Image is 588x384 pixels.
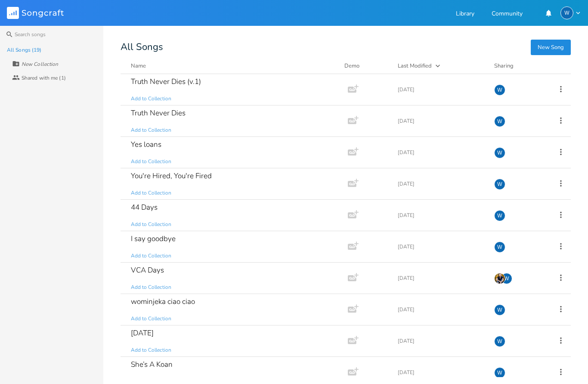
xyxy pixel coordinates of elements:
div: William Federico [494,179,505,190]
div: Last Modified [398,62,432,70]
div: VCA Days [131,266,164,274]
div: William Federico [494,84,505,96]
div: William Federico [494,210,505,221]
div: [DATE] [398,307,484,312]
div: William Federico [494,242,505,253]
div: 44 Days [131,204,158,211]
span: Add to Collection [131,252,171,260]
div: [DATE] [398,118,484,124]
span: Add to Collection [131,284,171,291]
span: Add to Collection [131,127,171,134]
span: Add to Collection [131,315,171,322]
div: Name [131,62,146,70]
button: New Song [531,40,571,55]
div: Truth Never Dies (v.1) [131,78,201,85]
div: Sharing [494,62,546,70]
div: William Federico [494,367,505,378]
div: [DATE] [398,276,484,281]
div: [DATE] [398,181,484,186]
div: Shared with me (1) [22,75,66,81]
img: William Federico [494,273,505,284]
div: All Songs [121,43,571,51]
div: All Songs (19) [7,47,41,53]
div: William Federico [501,273,512,284]
div: [DATE] [398,213,484,218]
div: [DATE] [398,87,484,92]
span: Add to Collection [131,158,171,165]
div: wominjeka ciao ciao [131,298,195,305]
span: Add to Collection [131,95,171,102]
a: Community [492,11,523,18]
button: Name [131,62,334,70]
div: I say goodbye [131,235,176,242]
div: Yes loans [131,141,161,148]
span: Add to Collection [131,347,171,354]
div: [DATE] [398,150,484,155]
div: [DATE] [398,370,484,375]
button: Last Modified [398,62,484,70]
span: Add to Collection [131,221,171,228]
div: [DATE] [398,338,484,344]
div: [DATE] [398,244,484,249]
div: Truth Never Dies [131,109,186,117]
div: William Federico [494,304,505,316]
div: You're Hired, You're Fired [131,172,212,180]
div: [DATE] [131,329,154,337]
div: New Collection [22,62,58,67]
div: William Federico [494,116,505,127]
div: She’s A Koan [131,361,173,368]
a: Library [456,11,474,18]
div: William Federico [494,147,505,158]
button: W [560,6,581,19]
span: Add to Collection [131,189,171,197]
div: Demo [344,62,387,70]
div: William Federico [494,336,505,347]
div: William Federico [560,6,573,19]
